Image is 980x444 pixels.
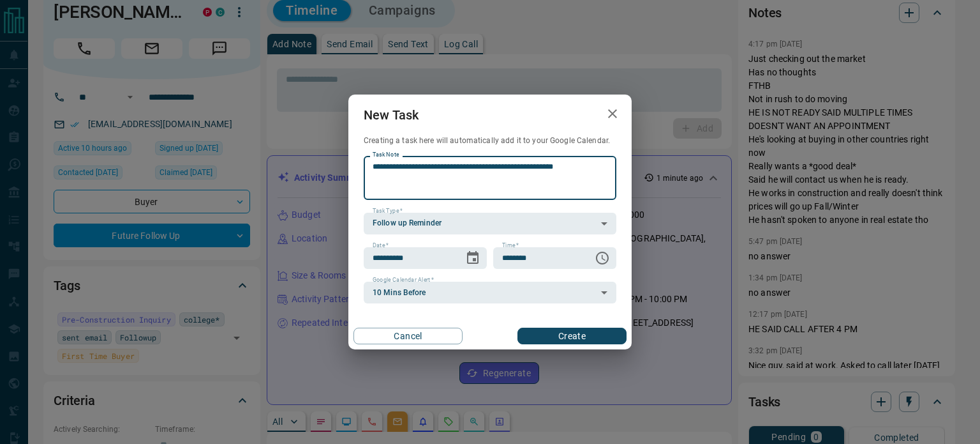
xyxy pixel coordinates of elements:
[364,282,616,303] div: 10 Mins Before
[364,135,616,146] p: Creating a task here will automatically add it to your Google Calendar.
[502,241,519,250] label: Time
[373,207,403,215] label: Task Type
[460,245,486,271] button: Choose date, selected date is Sep 18, 2025
[373,276,434,284] label: Google Calendar Alert
[348,95,434,135] h2: New Task
[364,213,616,234] div: Follow up Reminder
[373,151,399,159] label: Task Note
[590,245,615,271] button: Choose time, selected time is 6:00 AM
[517,328,627,344] button: Create
[353,328,463,344] button: Cancel
[373,241,389,250] label: Date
